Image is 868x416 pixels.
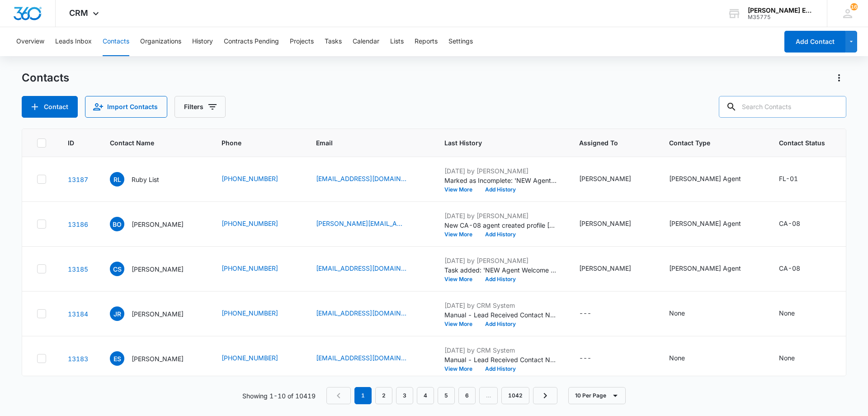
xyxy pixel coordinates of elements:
span: Contact Status [779,138,825,148]
div: CA-08 [779,219,800,228]
p: [DATE] by [PERSON_NAME] [444,211,557,220]
button: Contacts [103,27,129,56]
p: [PERSON_NAME] [132,309,184,319]
span: Contact Name [110,138,187,148]
p: [DATE] by [PERSON_NAME] [444,256,557,265]
div: Contact Status - None - Select to Edit Field [779,308,811,319]
button: Add History [479,187,522,192]
button: Add History [479,277,522,282]
div: --- [579,353,591,364]
a: Navigate to contact details page for Jacqueline Robinson [68,310,88,318]
button: Calendar [353,27,379,56]
a: [EMAIL_ADDRESS][DOMAIN_NAME] [316,263,406,273]
p: Showing 1-10 of 10419 [242,391,316,401]
a: [PERSON_NAME][EMAIL_ADDRESS][DOMAIN_NAME] [316,219,406,228]
div: Contact Name - Chloe Schmid - Select to Edit Field [110,262,200,276]
button: View More [444,187,479,192]
button: Add History [479,321,522,327]
button: Filters [175,96,226,118]
div: account name [748,7,814,14]
div: Contact Name - Bruce Owen - Select to Edit Field [110,217,200,231]
div: None [779,308,795,318]
button: Add History [479,366,522,372]
p: Marked as Incomplete: 'NEW Agent Welcome Call (Broker)' ([DATE]). [444,176,557,185]
span: Last History [444,138,544,148]
button: Actions [832,71,846,85]
div: [PERSON_NAME] Agent [669,263,741,273]
a: [EMAIL_ADDRESS][DOMAIN_NAME] [316,353,406,363]
h1: Contacts [22,71,69,85]
p: Ruby List [132,175,159,184]
div: Contact Type - None - Select to Edit Field [669,308,701,319]
a: Navigate to contact details page for Elizabeth Santos [68,355,88,363]
button: Settings [448,27,473,56]
div: Contact Status - CA-08 - Select to Edit Field [779,219,816,230]
a: [PHONE_NUMBER] [222,219,278,228]
button: View More [444,277,479,282]
span: RL [110,172,124,186]
div: [PERSON_NAME] [579,263,631,273]
a: [PHONE_NUMBER] [222,353,278,363]
div: [PERSON_NAME] [579,174,631,183]
span: BO [110,217,124,231]
div: Phone - +1 (808) 225-9404 - Select to Edit Field [222,353,294,364]
a: Page 4 [417,387,434,404]
span: Email [316,138,410,148]
button: Import Contacts [85,96,167,118]
a: [PHONE_NUMBER] [222,263,278,273]
div: Contact Status - None - Select to Edit Field [779,353,811,364]
div: Email - bruce@balloonre.com - Select to Edit Field [316,219,423,230]
input: Search Contacts [719,96,846,118]
div: Phone - (951) 834-3499 - Select to Edit Field [222,219,294,230]
a: [EMAIL_ADDRESS][DOMAIN_NAME] [316,174,406,183]
button: Tasks [325,27,342,56]
a: [PHONE_NUMBER] [222,308,278,318]
div: Contact Status - CA-08 - Select to Edit Field [779,263,816,274]
button: Leads Inbox [55,27,92,56]
div: None [779,353,795,363]
div: CA-08 [779,263,800,273]
div: None [669,353,685,363]
div: FL-01 [779,174,798,183]
button: 10 Per Page [568,387,626,404]
span: ES [110,351,124,366]
div: Assigned To - Michelle Beeson - Select to Edit Field [579,219,647,230]
a: [PHONE_NUMBER] [222,174,278,183]
span: CS [110,262,124,276]
button: Add History [479,232,522,237]
button: Reports [415,27,438,56]
div: Email - Vrghawaii@gmail.com - Select to Edit Field [316,353,423,364]
div: Assigned To - - Select to Edit Field [579,353,608,364]
a: Page 3 [396,387,413,404]
a: Next Page [533,387,557,404]
div: Contact Status - FL-01 - Select to Edit Field [779,174,814,185]
button: View More [444,366,479,372]
div: Email - rubylist59@gmail.com - Select to Edit Field [316,174,423,185]
span: ID [68,138,75,148]
div: Contact Name - Jacqueline Robinson - Select to Edit Field [110,306,200,321]
a: Page 1042 [501,387,529,404]
a: Navigate to contact details page for Bruce Owen [68,220,88,228]
p: [DATE] by [PERSON_NAME] [444,166,557,176]
button: Add Contact [784,31,845,53]
a: Page 5 [438,387,455,404]
span: Assigned To [579,138,634,148]
a: Page 6 [458,387,476,404]
button: Lists [390,27,404,56]
p: [DATE] by CRM System [444,345,557,355]
div: --- [579,308,591,319]
a: Navigate to contact details page for Ruby List [68,176,88,183]
div: [PERSON_NAME] Agent [669,219,741,228]
div: None [669,308,685,318]
p: [DATE] by CRM System [444,301,557,310]
div: notifications count [850,3,858,10]
span: 16 [850,3,858,10]
span: JR [110,306,124,321]
div: Contact Type - Allison James Agent - Select to Edit Field [669,219,757,230]
button: Add Contact [22,96,78,118]
button: Projects [290,27,314,56]
div: Phone - +1 (707) 657-8811 - Select to Edit Field [222,308,294,319]
nav: Pagination [326,387,557,404]
button: History [192,27,213,56]
button: Organizations [140,27,181,56]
